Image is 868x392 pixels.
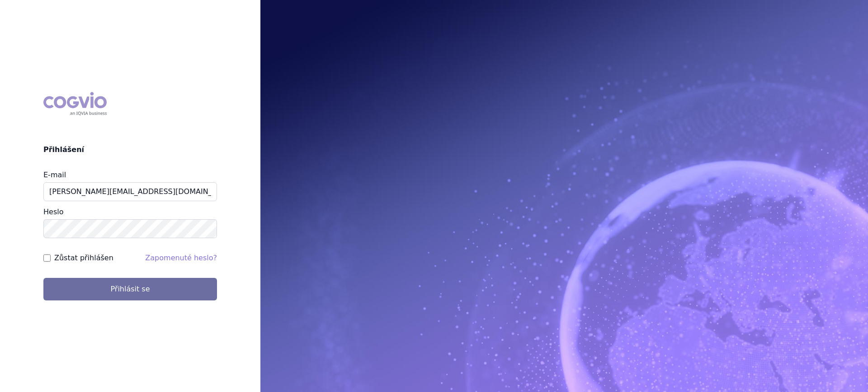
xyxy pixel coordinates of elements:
[43,278,217,300] button: Přihlásit se
[43,144,217,155] h2: Přihlášení
[145,254,217,262] a: Zapomenuté heslo?
[43,208,63,216] label: Heslo
[43,92,107,115] div: COGVIO
[43,171,66,179] label: E-mail
[54,253,113,263] label: Zůstat přihlášen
